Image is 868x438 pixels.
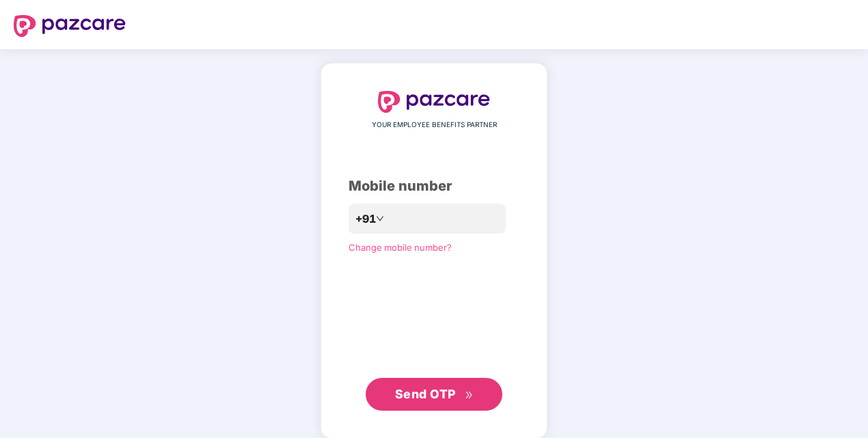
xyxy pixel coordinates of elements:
span: +91 [355,210,376,228]
span: double-right [465,391,474,400]
button: Send OTPdouble-right [366,378,502,411]
span: down [376,215,384,223]
span: YOUR EMPLOYEE BENEFITS PARTNER [372,120,497,131]
img: logo [14,15,126,37]
a: Change mobile number? [349,242,452,253]
div: Mobile number [349,176,519,197]
span: Send OTP [395,387,456,401]
img: logo [378,91,490,113]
